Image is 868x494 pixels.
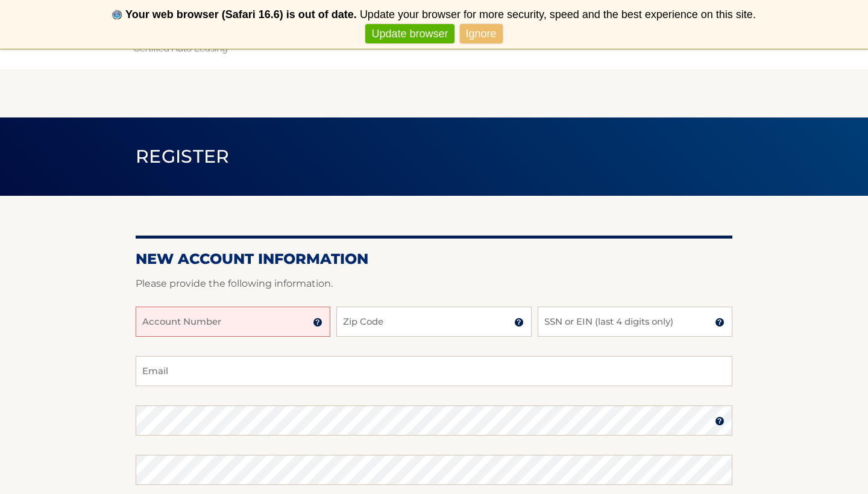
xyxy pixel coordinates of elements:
b: Your web browser (Safari 16.6) is out of date. [125,8,357,20]
input: Email [136,356,732,386]
input: Account Number [136,307,330,337]
img: tooltip.svg [715,317,725,327]
h2: New Account Information [136,250,732,268]
span: Update your browser for more security, speed and the best experience on this site. [360,8,756,20]
input: Zip Code [336,307,531,337]
a: Ignore [460,24,503,44]
img: tooltip.svg [313,317,322,327]
span: Register [136,145,230,167]
a: Update browser [365,24,454,44]
input: SSN or EIN (last 4 digits only) [538,307,732,337]
img: tooltip.svg [514,317,524,327]
img: tooltip.svg [715,416,725,426]
p: Please provide the following information. [136,275,732,292]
